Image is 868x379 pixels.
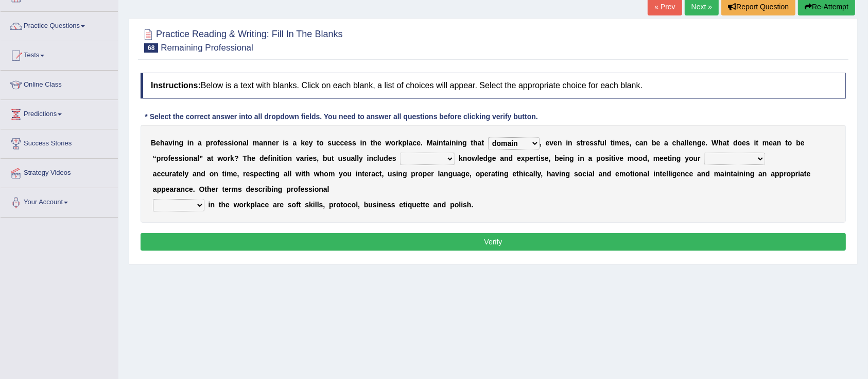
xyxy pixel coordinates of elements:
[362,139,367,147] b: n
[545,154,549,162] b: e
[317,154,319,162] b: ,
[338,154,343,162] b: u
[313,154,317,162] b: s
[566,139,568,147] b: i
[685,154,689,162] b: y
[578,154,580,162] b: i
[718,139,723,147] b: h
[246,170,250,178] b: e
[238,139,243,147] b: n
[210,139,213,147] b: r
[275,170,280,178] b: g
[169,170,172,178] b: r
[170,154,175,162] b: e
[672,154,676,162] b: n
[307,154,309,162] b: i
[407,139,409,147] b: l
[594,139,598,147] b: s
[723,139,727,147] b: a
[183,154,185,162] b: i
[153,170,157,178] b: a
[742,139,746,147] b: e
[379,154,384,162] b: u
[284,170,288,178] b: a
[242,154,247,162] b: T
[193,170,197,178] b: a
[517,154,521,162] b: e
[529,154,533,162] b: e
[601,154,605,162] b: o
[600,139,605,147] b: u
[346,154,351,162] b: u
[586,139,590,147] b: e
[369,154,374,162] b: n
[643,154,648,162] b: d
[1,159,118,185] a: Strategy Videos
[676,139,681,147] b: h
[463,154,467,162] b: n
[303,170,306,178] b: t
[234,154,239,162] b: ?
[525,154,530,162] b: p
[788,139,792,147] b: o
[565,154,570,162] b: n
[253,139,259,147] b: m
[344,139,348,147] b: e
[588,154,593,162] b: a
[161,170,165,178] b: c
[230,154,234,162] b: k
[306,170,310,178] b: h
[589,139,594,147] b: s
[320,170,324,178] b: h
[323,154,327,162] b: b
[1,41,118,67] a: Tests
[456,139,458,147] b: i
[288,154,292,162] b: n
[175,139,179,147] b: n
[605,154,609,162] b: s
[554,154,559,162] b: b
[449,139,452,147] b: i
[656,139,661,147] b: e
[598,139,600,147] b: f
[168,139,172,147] b: v
[189,154,194,162] b: n
[332,154,334,162] b: t
[479,154,483,162] b: e
[161,154,163,162] b: r
[296,170,301,178] b: w
[482,139,484,147] b: t
[549,154,551,162] b: ,
[445,139,449,147] b: a
[796,139,801,147] b: b
[738,139,742,147] b: o
[558,139,562,147] b: n
[179,154,183,162] b: s
[492,154,496,162] b: e
[626,139,630,147] b: s
[559,154,563,162] b: e
[500,154,504,162] b: a
[268,139,272,147] b: n
[198,139,202,147] b: a
[319,139,324,147] b: o
[801,139,805,147] b: e
[711,139,718,147] b: W
[266,170,269,178] b: t
[413,139,417,147] b: c
[151,81,201,90] b: Instructions:
[305,139,309,147] b: e
[228,139,232,147] b: s
[197,154,199,162] b: l
[647,154,649,162] b: ,
[546,139,550,147] b: e
[327,154,332,162] b: u
[157,154,161,162] b: p
[189,139,194,147] b: n
[596,154,601,162] b: p
[639,139,644,147] b: a
[583,139,585,147] b: r
[304,154,306,162] b: r
[614,154,616,162] b: i
[272,154,277,162] b: n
